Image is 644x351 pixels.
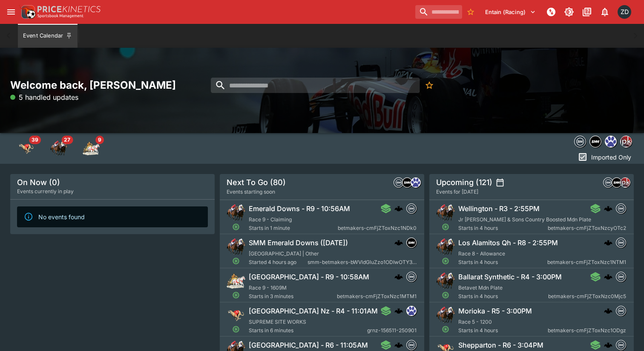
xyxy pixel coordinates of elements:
[616,306,626,316] div: betmakers
[83,140,100,157] div: Harness Racing
[50,140,67,157] img: horse_racing
[547,258,626,267] span: betmakers-cmFjZToxNzc1NTM1
[436,203,455,222] img: horse_racing.png
[402,177,412,188] div: samemeetingmulti
[616,340,626,350] img: betmakers.png
[618,5,631,19] div: Zarne Dravitzki
[227,203,245,222] img: horse_racing.png
[402,178,412,187] img: samemeetingmulti.png
[411,177,421,188] div: grnz
[249,292,337,301] span: Starts in 3 minutes
[394,307,403,315] img: logo-cerberus.svg
[29,136,41,144] span: 39
[83,140,100,157] img: harness_racing
[574,136,586,148] div: betmakers
[458,250,505,257] span: Race 8 - Allowance
[572,133,634,150] div: Event type filters
[406,203,417,214] div: betmakers
[406,272,417,282] div: betmakers
[458,216,591,223] span: Jr [PERSON_NAME] & Sons Country Boosted Mdn Plate
[575,136,586,147] img: betmakers.png
[394,307,403,315] div: cerberus
[249,216,292,223] span: Race 9 - Claiming
[249,341,368,350] h6: [GEOGRAPHIC_DATA] - R6 - 11:05AM
[17,187,74,196] span: Events currently in play
[10,133,107,164] div: Event type filters
[436,306,455,325] img: horse_racing.png
[612,178,621,187] img: samemeetingmulti.png
[620,136,632,148] div: pricekinetics
[10,78,215,92] h2: Welcome back, [PERSON_NAME]
[394,204,403,213] div: cerberus
[227,272,245,290] img: harness_racing.png
[407,340,416,350] img: betmakers.png
[249,326,367,335] span: Starts in 6 minutes
[603,177,613,188] div: betmakers
[415,5,462,19] input: search
[458,341,543,350] h6: Shepparton - R6 - 3:04PM
[249,204,350,213] h6: Emerald Downs - R9 - 10:56AM
[18,140,35,157] img: greyhound_racing
[543,4,559,20] button: NOT Connected to PK
[249,238,348,247] h6: SMM Emerald Downs ([DATE])
[227,306,245,325] img: greyhound_racing.png
[458,224,548,232] span: Starts in 4 hours
[496,178,504,187] button: settings
[458,273,562,281] h6: Ballarat Synthetic - R4 - 3:00PM
[604,204,612,213] img: logo-cerberus.svg
[394,177,404,188] div: betmakers
[605,136,616,147] img: grnz.png
[589,136,601,148] div: samemeetingmulti
[458,204,540,213] h6: Wellington - R3 - 2:55PM
[548,326,626,335] span: betmakers-cmFjZToxNzc1ODgz
[616,238,626,248] div: betmakers
[37,14,83,18] img: Sportsbook Management
[436,177,492,187] h5: Upcoming (121)
[604,273,612,281] div: cerberus
[18,140,35,157] div: Greyhound Racing
[458,292,548,301] span: Starts in 4 hours
[406,340,417,350] div: betmakers
[604,307,612,315] div: cerberus
[464,5,477,19] button: No Bookmarks
[232,291,240,299] svg: Open
[480,5,541,19] button: Select Tenant
[394,273,403,281] div: cerberus
[616,204,626,213] img: betmakers.png
[597,4,612,20] button: Notifications
[211,78,420,93] input: search
[407,238,416,247] img: samemeetingmulti.png
[575,150,634,164] button: Imported Only
[394,273,403,281] img: logo-cerberus.svg
[616,272,626,282] div: betmakers
[337,292,417,301] span: betmakers-cmFjZToxNzc1MTM1
[249,250,319,257] span: [GEOGRAPHIC_DATA] | Other
[394,341,403,349] div: cerberus
[422,78,437,93] button: No Bookmarks
[227,177,286,187] h5: Next To Go (80)
[604,238,612,247] div: cerberus
[407,272,416,281] img: betmakers.png
[579,4,595,20] button: Documentation
[604,307,612,315] img: logo-cerberus.svg
[604,178,613,187] img: betmakers.png
[621,178,630,187] img: pricekinetics.png
[227,238,245,256] img: horse_racing.png
[458,307,532,316] h6: Morioka - R5 - 3:00PM
[249,273,369,281] h6: [GEOGRAPHIC_DATA] - R9 - 10:58AM
[458,284,503,291] span: Betavet Mdn Plate
[367,326,417,335] span: grnz-156511-250901
[406,306,417,316] div: grnz
[436,272,455,290] img: horse_racing.png
[616,272,626,281] img: betmakers.png
[604,273,612,281] img: logo-cerberus.svg
[227,188,275,196] span: Events starting soon
[458,238,558,247] h6: Los Alamitos Qh - R8 - 2:55PM
[442,325,449,333] svg: Open
[95,136,104,144] span: 9
[616,203,626,214] div: betmakers
[548,224,626,232] span: betmakers-cmFjZToxNzcyOTc2
[394,204,403,213] img: logo-cerberus.svg
[17,177,60,187] h5: On Now (0)
[615,3,634,21] button: Zarne Dravitzki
